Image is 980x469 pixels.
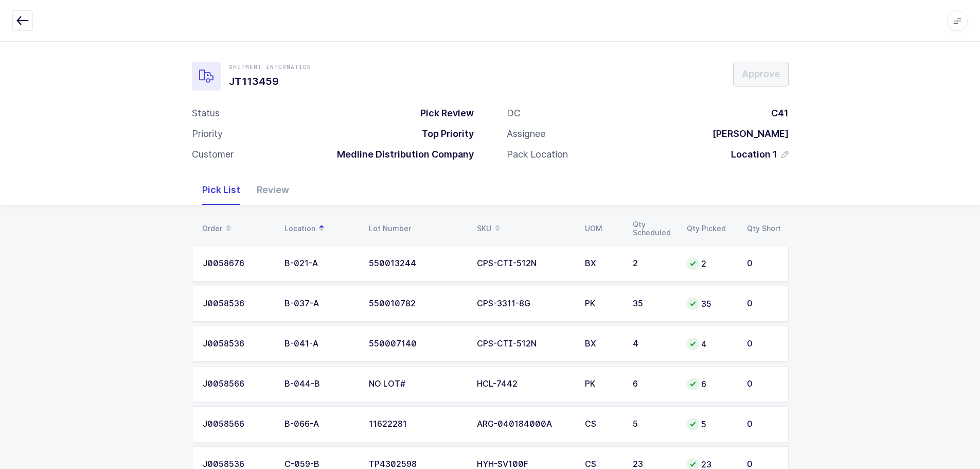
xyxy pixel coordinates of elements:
[284,379,357,389] div: B-044-B
[248,175,297,205] div: Review
[477,379,573,389] div: HCL-7442
[687,257,735,270] div: 2
[329,148,474,161] div: Medline Distribution Company
[733,62,789,86] button: Approve
[369,379,465,389] div: NO LOT#
[585,379,620,389] div: PK
[771,108,789,118] span: C41
[747,379,778,389] div: 0
[369,460,465,469] div: TP4302598
[687,338,735,350] div: 4
[414,128,474,140] div: Top Priority
[477,420,573,429] div: ARG-040184000A
[369,339,465,349] div: 550007140
[507,107,521,119] div: DC
[284,299,357,308] div: B-037-A
[585,460,620,469] div: CS
[203,420,272,429] div: J0058566
[477,339,573,349] div: CPS-CTI-512N
[192,148,234,161] div: Customer
[194,175,248,205] div: Pick List
[747,339,778,349] div: 0
[477,259,573,268] div: CPS-CTI-512N
[203,460,272,469] div: J0058536
[687,298,735,310] div: 35
[633,259,674,268] div: 2
[192,107,220,119] div: Status
[203,259,272,268] div: J0058676
[747,259,778,268] div: 0
[585,299,620,308] div: PK
[412,107,474,119] div: Pick Review
[477,299,573,308] div: CPS-3311-8G
[369,420,465,429] div: 11622281
[507,128,545,140] div: Assignee
[477,460,573,469] div: HYH-SV100F
[747,299,778,308] div: 0
[585,224,620,233] div: UOM
[284,420,357,429] div: B-066-A
[585,259,620,268] div: BX
[229,63,311,71] div: Shipment Information
[369,259,465,268] div: 550013244
[477,220,573,237] div: SKU
[192,128,223,140] div: Priority
[747,420,778,429] div: 0
[203,339,272,349] div: J0058536
[633,339,674,349] div: 4
[731,148,789,161] button: Location 1
[202,220,272,237] div: Order
[687,418,735,430] div: 5
[687,378,735,390] div: 6
[203,299,272,308] div: J0058536
[284,259,357,268] div: B-021-A
[731,148,777,161] span: Location 1
[507,148,568,161] div: Pack Location
[747,460,778,469] div: 0
[633,460,674,469] div: 23
[704,128,789,140] div: [PERSON_NAME]
[742,67,780,80] span: Approve
[229,73,311,90] h1: JT113459
[633,420,674,429] div: 5
[687,224,735,233] div: Qty Picked
[369,224,465,233] div: Lot Number
[284,460,357,469] div: C-059-B
[633,379,674,389] div: 6
[585,339,620,349] div: BX
[633,220,674,237] div: Qty Scheduled
[747,224,782,233] div: Qty Short
[633,299,674,308] div: 35
[203,379,272,389] div: J0058566
[284,220,357,237] div: Location
[284,339,357,349] div: B-041-A
[585,420,620,429] div: CS
[369,299,465,308] div: 550010782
